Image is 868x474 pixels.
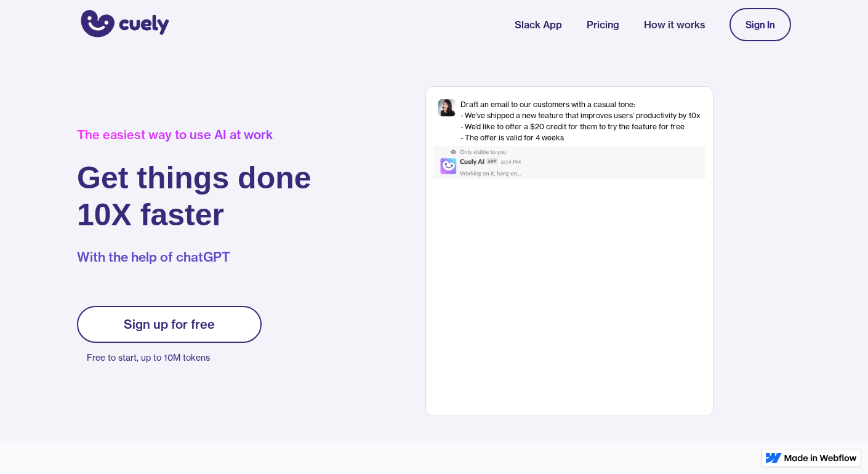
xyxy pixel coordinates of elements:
a: Pricing [587,17,619,32]
div: Sign In [745,19,775,30]
a: Sign up for free [77,306,262,343]
div: Draft an email to our customers with a casual tone: - We’ve shipped a new feature that improves u... [460,99,701,143]
a: Slack App [515,17,562,32]
div: The easiest way to use AI at work [77,127,311,142]
h1: Get things done 10X faster [77,159,311,233]
div: Sign up for free [124,317,215,332]
a: How it works [644,17,705,32]
a: Sign In [729,8,791,41]
p: Free to start, up to 10M tokens [87,349,262,366]
img: Made in Webflow [784,454,857,462]
p: With the help of chatGPT [77,248,311,267]
a: home [77,2,169,47]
